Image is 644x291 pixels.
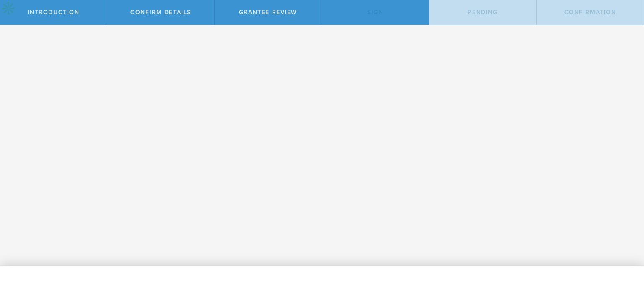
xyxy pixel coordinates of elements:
[239,9,297,16] span: Grantee Review
[564,9,616,16] span: Confirmation
[130,9,191,16] span: Confirm Details
[367,9,383,16] span: Sign
[467,9,498,16] span: Pending
[28,9,80,16] span: Introduction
